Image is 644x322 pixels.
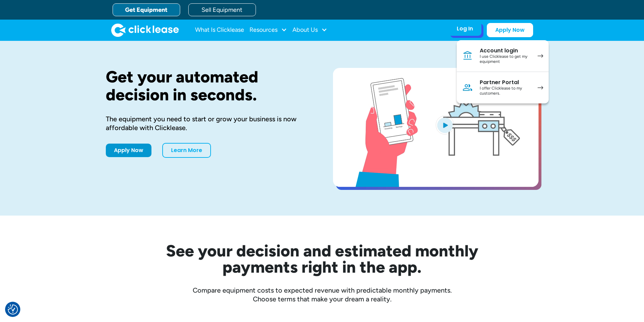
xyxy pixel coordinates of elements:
[480,79,531,86] div: Partner Portal
[8,304,18,315] img: Revisit consent button
[462,82,473,93] img: Person icon
[333,68,539,187] a: open lightbox
[162,143,211,158] a: Learn More
[487,23,533,37] a: Apply Now
[111,23,179,37] a: home
[106,286,539,303] div: Compare equipment costs to expected revenue with predictable monthly payments. Choose terms that ...
[457,25,473,32] div: Log In
[195,23,244,37] a: What Is Clicklease
[457,72,549,103] a: Partner PortalI offer Clicklease to my customers.
[188,3,256,16] a: Sell Equipment
[249,23,287,37] div: Resources
[480,86,531,96] div: I offer Clicklease to my customers.
[133,243,511,275] h2: See your decision and estimated monthly payments right in the app.
[457,40,549,103] nav: Log In
[111,23,179,37] img: Clicklease logo
[480,54,531,65] div: I use Clicklease to get my equipment
[8,304,18,315] button: Consent Preferences
[113,3,180,16] a: Get Equipment
[106,68,311,104] h1: Get your automated decision in seconds.
[538,86,543,90] img: arrow
[436,116,454,134] img: Blue play button logo on a light blue circular background
[480,47,531,54] div: Account login
[538,54,543,58] img: arrow
[106,144,151,157] a: Apply Now
[457,40,549,72] a: Account loginI use Clicklease to get my equipment
[292,23,327,37] div: About Us
[106,115,311,132] div: The equipment you need to start or grow your business is now affordable with Clicklease.
[462,50,473,61] img: Bank icon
